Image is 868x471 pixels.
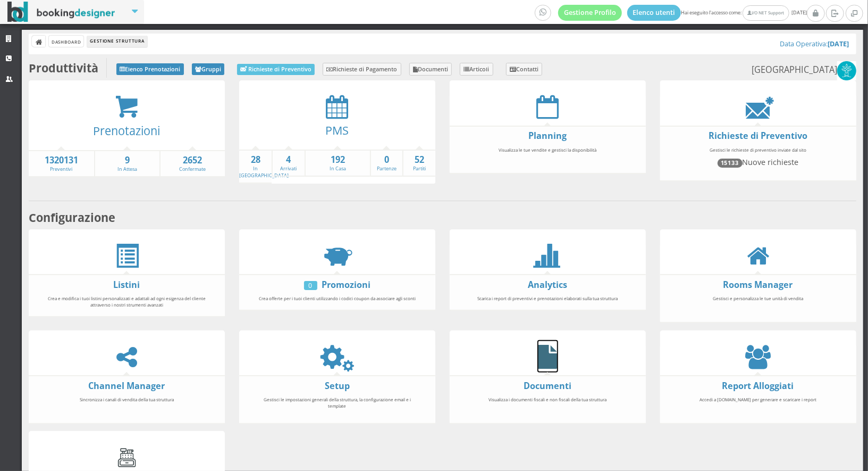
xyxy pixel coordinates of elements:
span: Hai eseguito l'accesso come: [DATE] [535,5,807,21]
span: 15133 [718,159,743,167]
a: Richieste di Preventivo [237,64,315,75]
a: Richieste di Preventivo [709,130,807,142]
a: Rooms Manager [723,279,793,291]
div: Gestisci e personalizza le tue unità di vendita [672,291,844,319]
small: [GEOGRAPHIC_DATA] [752,61,856,80]
strong: 0 [371,154,402,166]
a: Data Operativa:[DATE] [780,39,849,48]
a: Analytics [528,279,567,291]
div: Gestisci le richieste di preventivo inviate dal sito [672,142,844,177]
img: cash-register.gif [115,445,139,469]
a: Prenotazioni [93,123,160,138]
div: Crea offerte per i tuoi clienti utilizzando i codici coupon da associare agli sconti [251,291,423,307]
a: Channel Manager [88,380,165,392]
strong: 2652 [161,154,225,167]
a: Gestione Profilo [558,5,622,21]
div: Sincronizza i canali di vendita della tua struttura [40,392,213,420]
a: 1320131Preventivi [29,154,94,173]
b: Configurazione [29,210,115,225]
a: Promozioni [322,279,370,291]
a: Setup [325,380,350,392]
a: Richieste di Pagamento [323,63,401,76]
strong: 28 [239,154,272,166]
img: BookingDesigner.com [7,2,115,22]
a: Articoli [460,63,493,76]
a: Elenco Prenotazioni [116,63,184,75]
a: 4Arrivati [273,154,304,172]
b: Produttività [29,60,98,76]
a: Report Alloggiati [722,380,794,392]
h4: Nuove richieste [677,158,839,167]
a: Dashboard [49,36,83,47]
strong: 1320131 [29,154,94,167]
strong: 4 [273,154,304,166]
strong: 52 [403,154,435,166]
a: PMS [325,122,349,138]
a: Documenti [524,380,571,392]
a: Gruppi [192,63,225,75]
a: Elenco utenti [627,5,681,21]
a: 2652Confermate [161,154,225,173]
strong: 192 [306,154,370,166]
a: 28In [GEOGRAPHIC_DATA] [239,154,289,179]
a: 0Partenze [371,154,402,172]
a: Planning [528,130,567,142]
a: 192In Casa [306,154,370,172]
strong: 9 [95,154,159,167]
a: 9In Attesa [95,154,159,173]
div: 0 [304,281,317,290]
img: 2dbab84eca8c11ee8d0a0acad8d364ef.png [837,61,856,80]
div: Crea e modifica i tuoi listini personalizzati e adattali ad ogni esigenza del cliente attraverso ... [40,291,213,312]
a: Listini [113,279,140,291]
div: Visualizza i documenti fiscali e non fiscali della tua struttura [461,392,634,420]
div: Scarica i report di preventivi e prenotazioni elaborati sulla tua struttura [461,291,634,307]
a: 52Partiti [403,154,435,172]
b: [DATE] [828,39,849,48]
div: Accedi a [DOMAIN_NAME] per generare e scaricare i report [672,392,844,420]
div: Visualizza le tue vendite e gestisci la disponibilità [461,142,634,170]
a: Contatti [506,63,543,76]
a: Documenti [409,63,452,76]
a: I/O NET Support [743,5,789,21]
li: Gestione Struttura [87,36,147,47]
div: Gestisci le impostazioni generali della struttura, la configurazione email e i template [251,392,423,420]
